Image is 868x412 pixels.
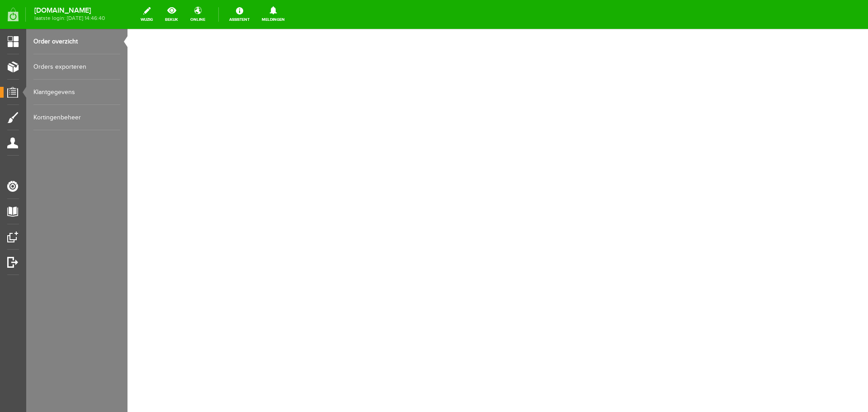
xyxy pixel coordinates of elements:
a: online [185,5,211,24]
strong: [DOMAIN_NAME] [34,8,105,13]
a: bekijk [160,5,184,24]
a: wijzig [135,5,158,24]
a: Kortingenbeheer [33,105,120,130]
a: Meldingen [256,5,290,24]
a: Klantgegevens [33,80,120,105]
span: laatste login: [DATE] 14:46:40 [34,16,105,21]
a: Orders exporteren [33,54,120,80]
a: Assistent [224,5,255,24]
a: Order overzicht [33,29,120,54]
